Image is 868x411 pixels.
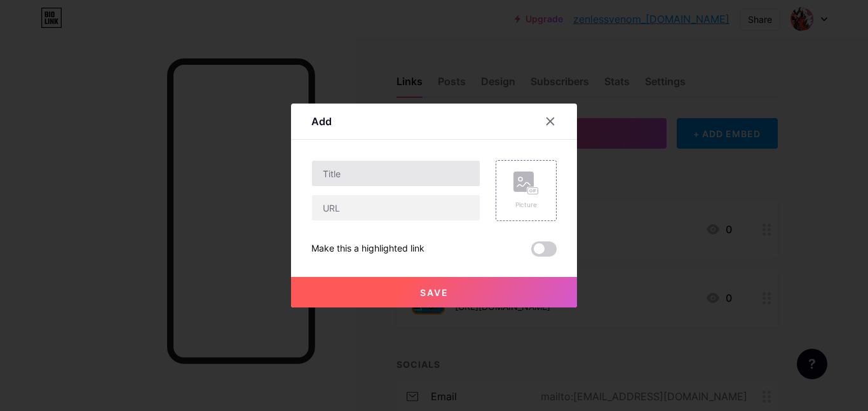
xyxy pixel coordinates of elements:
span: Save [420,287,449,298]
input: Title [312,161,480,186]
input: URL [312,195,480,220]
div: Picture [513,200,539,210]
button: Save [291,277,577,307]
div: Make this a highlighted link [311,241,424,257]
div: Add [311,114,332,129]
